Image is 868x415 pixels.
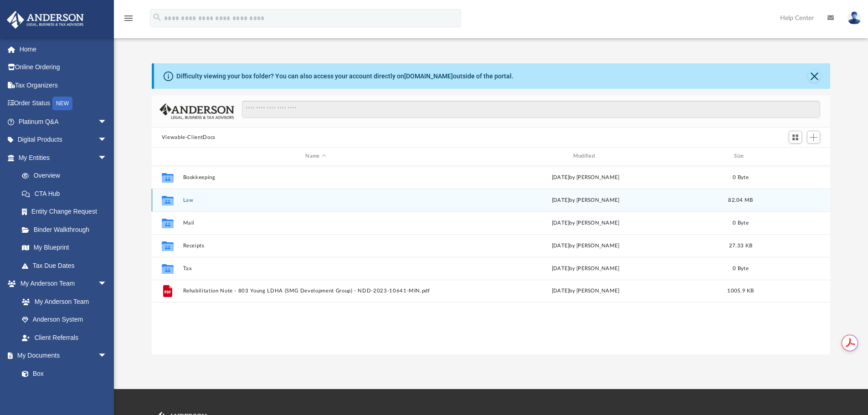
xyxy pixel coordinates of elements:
div: Size [722,152,759,160]
div: Name [182,152,448,160]
div: [DATE] by [PERSON_NAME] [452,173,718,181]
span: 0 Byte [733,266,749,271]
a: My Anderson Teamarrow_drop_down [6,275,116,293]
span: arrow_drop_down [98,347,116,365]
a: Entity Change Request [13,203,121,221]
span: 1005.9 KB [727,288,754,293]
a: My Entitiesarrow_drop_down [6,149,121,167]
button: Bookkeeping [183,174,448,180]
div: [DATE] by [PERSON_NAME] [452,196,718,204]
span: 0 Byte [733,174,749,179]
a: Order StatusNEW [6,94,121,113]
a: Tax Due Dates [13,256,121,275]
div: Difficulty viewing your box folder? You can also access your account directly on outside of the p... [176,72,514,81]
span: 27.33 KB [729,243,752,248]
img: User Pic [847,11,861,25]
a: menu [123,17,134,24]
button: Receipts [183,243,448,249]
i: menu [123,13,134,24]
a: Overview [13,167,121,185]
a: Online Ordering [6,58,121,77]
span: arrow_drop_down [98,131,116,149]
span: arrow_drop_down [98,113,116,131]
button: Tax [183,266,448,272]
div: [DATE] by [PERSON_NAME] [452,287,718,295]
a: [DOMAIN_NAME] [404,72,453,80]
span: 0 Byte [733,220,749,225]
a: My Blueprint [13,239,116,257]
a: Home [6,40,121,58]
a: Binder Walkthrough [13,220,121,239]
div: id [763,152,827,160]
a: Client Referrals [13,328,116,347]
a: Platinum Q&Aarrow_drop_down [6,113,121,131]
div: [DATE] by [PERSON_NAME] [452,264,718,272]
span: 82.04 MB [728,197,753,202]
div: id [156,152,179,160]
a: My Anderson Team [13,292,112,311]
div: [DATE] by [PERSON_NAME] [452,219,718,227]
button: Close [808,70,821,82]
span: arrow_drop_down [98,275,116,293]
button: Viewable-ClientDocs [162,133,216,142]
button: Rehabilitation Note - 803 Young LDHA (SMG Development Group) - NDD-2023-10641-MIN.pdf [183,288,448,294]
div: Modified [452,152,719,160]
span: arrow_drop_down [98,149,116,167]
div: [DATE] by [PERSON_NAME] [452,241,718,250]
a: CTA Hub [13,184,121,203]
a: My Documentsarrow_drop_down [6,347,116,365]
div: grid [152,166,831,354]
div: NEW [52,97,72,110]
input: Search files and folders [242,101,820,118]
a: Tax Organizers [6,76,121,94]
button: Mail [183,220,448,226]
img: Anderson Advisors Platinum Portal [4,11,87,29]
i: search [152,12,162,22]
a: Box [13,364,112,383]
button: Switch to Grid View [789,131,802,143]
button: Law [183,197,448,203]
a: Digital Productsarrow_drop_down [6,131,121,149]
a: Anderson System [13,311,116,329]
button: Add [807,131,821,143]
a: Meeting Minutes [13,383,116,401]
